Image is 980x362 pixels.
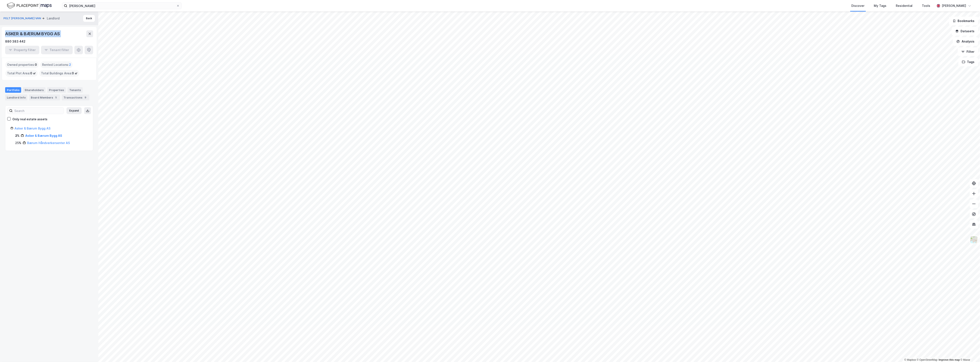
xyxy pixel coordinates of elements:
[35,62,37,67] span: 0
[72,71,78,76] span: 0 ㎡
[30,71,36,76] span: 0 ㎡
[29,94,60,100] div: Board Members
[25,134,62,137] a: Asker & Bærum Bygg AS
[15,133,19,138] div: 2%
[949,17,978,25] button: Bookmarks
[970,236,978,244] img: Z
[47,16,60,21] div: Landlord
[958,47,978,56] button: Filter
[5,30,61,37] div: ASKER & BÆRUM BYGG AS
[68,87,83,93] div: Tenants
[66,107,82,114] button: Expand
[47,87,66,93] div: Properties
[939,358,960,361] a: Improve this map
[3,16,42,21] button: PELT [PERSON_NAME] VAN
[5,87,21,93] div: Portfolio
[83,95,88,100] div: 9
[7,2,52,9] img: logo.f888ab2527a4732fd821a326f86c7f29.svg
[958,58,978,66] button: Tags
[953,37,978,46] button: Analysis
[942,3,966,8] div: [PERSON_NAME]
[5,61,39,68] div: Owned properties :
[69,62,71,67] span: 2
[27,141,70,145] a: Bærum Håndverkersenter AS
[15,140,21,146] div: 25%
[952,27,978,35] button: Datasets
[904,358,916,361] a: Mapbox
[959,341,980,362] iframe: Chat Widget
[5,39,25,44] div: 880 383 442
[54,95,58,100] div: 5
[67,3,176,9] input: Search by address, cadastre, landlords, tenants or people
[40,61,73,68] div: Rented Locations :
[959,341,980,362] div: Kontrollprogram for chat
[5,70,38,77] div: Total Plot Area :
[62,94,89,100] div: Transactions
[23,87,46,93] div: Shareholders
[5,94,27,100] div: Landlord Info
[922,3,930,8] div: Tools
[15,127,50,130] a: Asker & Bærum Bygg AS
[83,15,95,22] button: Back
[896,3,913,8] div: Residential
[874,3,887,8] div: My Tags
[917,358,938,361] a: OpenStreetMap
[12,117,47,122] div: Only real estate assets
[852,3,865,8] div: Discover
[13,107,64,114] input: Search
[39,70,79,77] div: Total Buildings Area :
